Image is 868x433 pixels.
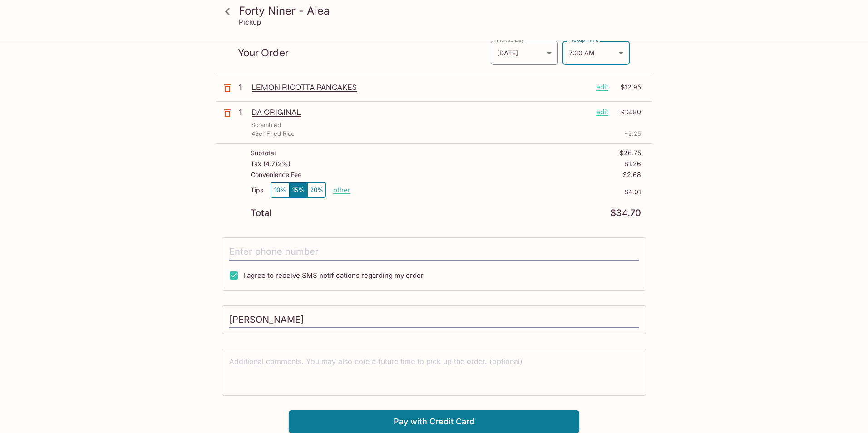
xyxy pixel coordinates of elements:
[251,187,263,194] p: Tips
[614,107,641,117] p: $13.80
[252,129,295,138] p: 49er Fried Rice
[610,209,641,217] p: $34.70
[624,129,641,138] p: + 2.25
[620,149,641,157] p: $26.75
[229,243,639,261] input: Enter phone number
[251,209,271,217] p: Total
[333,186,350,194] button: other
[623,171,641,178] p: $2.68
[229,311,639,329] input: Enter first and last name
[252,82,589,92] p: LEMON RICOTTA PANCAKES
[596,107,608,117] p: edit
[252,121,281,129] p: Scrambled
[289,410,579,433] button: Pay with Credit Card
[307,182,325,197] button: 20%
[243,271,424,280] span: I agree to receive SMS notifications regarding my order
[289,182,307,197] button: 15%
[252,107,589,117] p: DA ORIGINAL
[239,82,248,92] p: 1
[251,171,301,178] p: Convenience Fee
[491,41,558,65] div: [DATE]
[350,188,641,196] p: $4.01
[271,182,289,197] button: 10%
[251,160,291,167] p: Tax ( 4.712% )
[239,18,261,26] p: Pickup
[562,41,630,65] div: 7:30 AM
[239,4,645,18] h3: Forty Niner - Aiea
[239,107,248,117] p: 1
[596,82,608,92] p: edit
[624,160,641,167] p: $1.26
[251,149,276,157] p: Subtotal
[614,82,641,92] p: $12.95
[238,49,490,57] p: Your Order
